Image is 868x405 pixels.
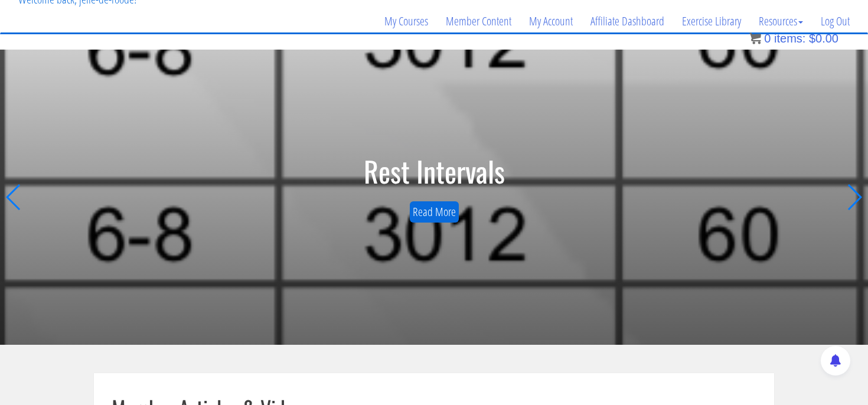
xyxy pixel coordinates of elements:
a: 0 items: $0.00 [749,32,838,45]
div: Next slide [846,184,862,210]
h2: Rest Intervals [257,156,611,187]
span: 0 [764,32,771,45]
span: items: [774,32,805,45]
bdi: 0.00 [809,32,838,45]
span: $ [809,32,815,45]
img: icon11.png [749,32,761,44]
div: Previous slide [6,184,22,210]
a: Read More [410,201,459,223]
